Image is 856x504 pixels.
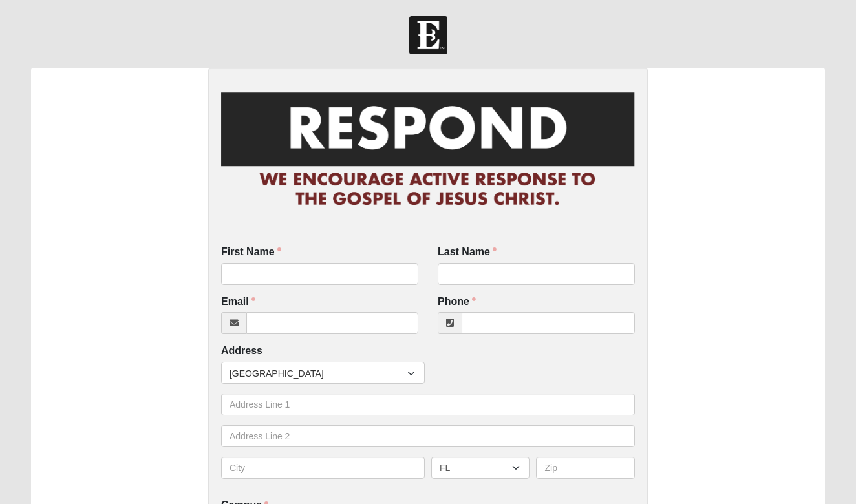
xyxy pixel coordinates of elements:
input: Zip [536,457,635,479]
input: Address Line 1 [221,394,635,415]
input: City [221,457,425,479]
img: RespondCardHeader.png [221,81,635,219]
input: Address Line 2 [221,425,635,447]
label: Phone [438,295,476,310]
label: Email [221,295,255,310]
label: First Name [221,245,281,260]
img: Church of Eleven22 Logo [409,16,447,54]
label: Address [221,344,262,359]
span: [GEOGRAPHIC_DATA] [230,362,407,384]
label: Last Name [438,245,497,260]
